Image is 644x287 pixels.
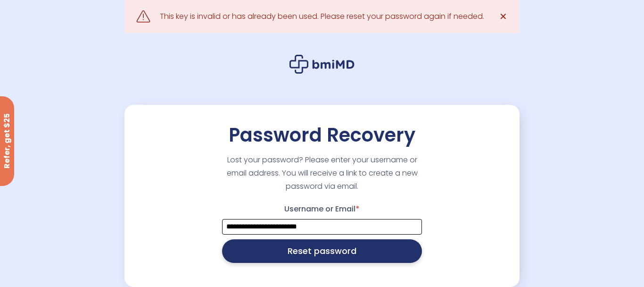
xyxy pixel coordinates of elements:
[494,7,512,26] a: ✕
[222,202,422,217] label: Username or Email
[222,239,422,263] button: Reset password
[229,124,415,146] h2: Password Recovery
[221,153,423,193] p: Lost your password? Please enter your username or email address. You will receive a link to creat...
[499,10,507,23] span: ✕
[160,10,484,23] div: This key is invalid or has already been used. Please reset your password again if needed.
